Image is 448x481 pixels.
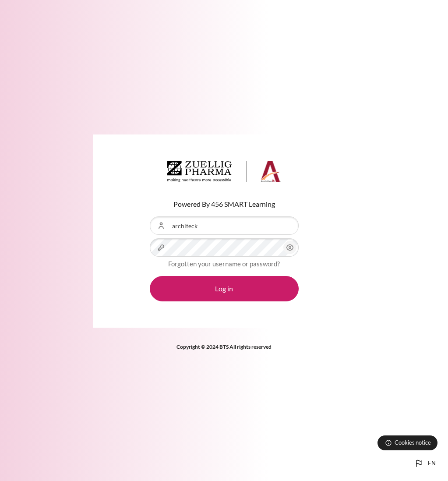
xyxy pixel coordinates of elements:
[176,343,272,350] strong: Copyright © 2024 BTS All rights reserved
[150,276,299,301] button: Log in
[395,439,431,447] span: Cookies notice
[410,455,439,472] button: Languages
[150,199,299,209] p: Powered By 456 SMART Learning
[428,459,436,468] span: en
[377,435,437,450] button: Cookies notice
[167,161,281,183] img: Architeck
[168,260,280,268] a: Forgotten your username or password?
[167,161,281,186] a: Architeck
[150,216,299,235] input: Username or Email Address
